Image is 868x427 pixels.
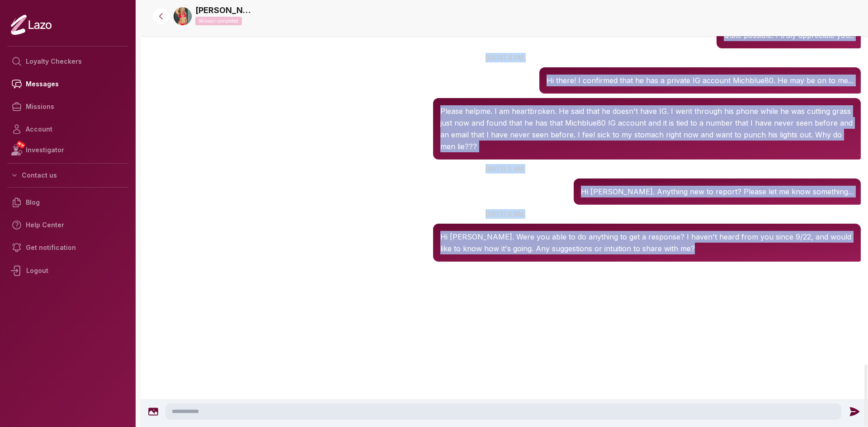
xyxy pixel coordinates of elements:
img: 520ecdbb-042a-4e5d-99ca-1af144eed449 [174,7,192,25]
p: [DATE] 4 pm [141,53,868,62]
a: Blog [7,191,128,214]
a: Loyalty Checkers [7,50,128,73]
p: Hi [PERSON_NAME]. Were you able to do anything to get a response? I haven't heard from you since ... [440,231,854,254]
p: Mission completed [195,17,242,25]
button: Contact us [7,167,128,183]
a: Get notification [7,236,128,259]
a: [PERSON_NAME] [195,4,254,17]
p: [DATE] 6 am [141,209,868,219]
div: Logout [7,259,128,282]
p: Hi there! I confirmed that he has a private IG account Michblue80. He may be on to me... [547,75,854,86]
p: [DATE] 2 am [141,164,868,174]
a: Missions [7,95,128,118]
p: Please helpme. I am heartbroken. He said that he doesn't have IG. I went through his phone while ... [440,105,854,152]
a: NEWInvestigator [7,141,128,160]
a: Account [7,118,128,141]
a: Messages [7,73,128,95]
p: Hi [PERSON_NAME]. Anything new to report? Please let me know something... [581,186,854,197]
a: Help Center [7,214,128,236]
span: NEW [16,140,26,149]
